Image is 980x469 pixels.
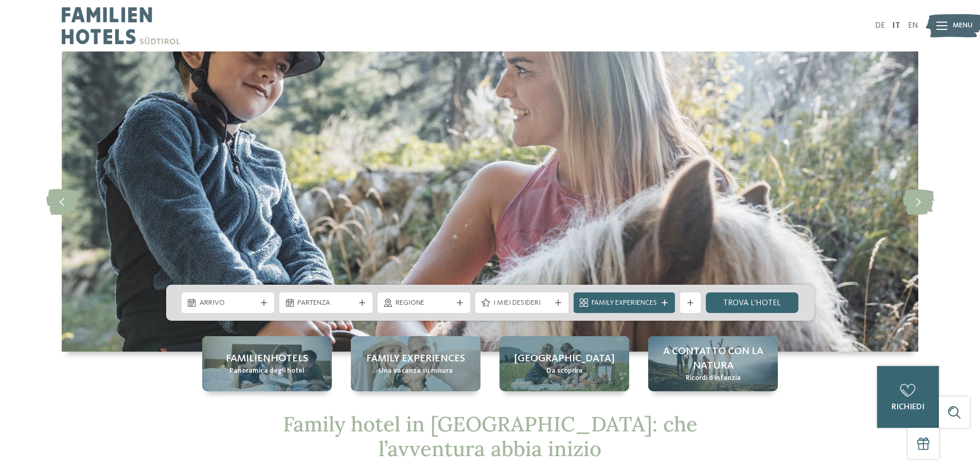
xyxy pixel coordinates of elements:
a: DE [875,22,885,30]
span: richiedi [892,403,924,411]
a: Family hotel in Trentino Alto Adige: la vacanza ideale per grandi e piccini [GEOGRAPHIC_DATA] Da ... [500,336,629,391]
span: Una vacanza su misura [379,366,453,376]
span: Partenza [297,298,354,308]
span: Ricordi d’infanzia [686,373,741,384]
span: Family hotel in [GEOGRAPHIC_DATA]: che l’avventura abbia inizio [283,411,698,462]
span: Arrivo [200,298,257,308]
span: A contatto con la natura [658,344,768,373]
span: Panoramica degli hotel [229,366,305,376]
a: trova l’hotel [706,292,799,313]
a: Family hotel in Trentino Alto Adige: la vacanza ideale per grandi e piccini A contatto con la nat... [648,336,778,391]
span: Family Experiences [592,298,657,308]
span: Family experiences [366,352,465,366]
a: Family hotel in Trentino Alto Adige: la vacanza ideale per grandi e piccini Familienhotels Panora... [202,336,332,391]
span: Menu [953,21,973,31]
span: Regione [396,298,453,308]
a: EN [908,22,918,30]
a: IT [893,22,900,30]
img: Family hotel in Trentino Alto Adige: la vacanza ideale per grandi e piccini [62,51,918,352]
span: Da scoprire [546,366,583,376]
span: I miei desideri [493,298,550,308]
a: Family hotel in Trentino Alto Adige: la vacanza ideale per grandi e piccini Family experiences Un... [351,336,480,391]
a: richiedi [877,366,939,428]
span: Familienhotels [226,352,308,366]
span: [GEOGRAPHIC_DATA] [514,352,615,366]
